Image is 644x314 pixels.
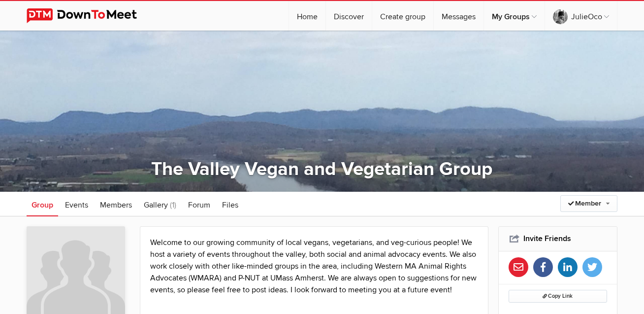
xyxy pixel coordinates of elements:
[32,200,53,210] span: Group
[434,1,483,31] a: Messages
[95,192,137,216] a: Members
[509,227,608,250] h2: Invite Friends
[150,237,478,296] p: Welcome to our growing community of local vegans, vegetarians, and veg-curious people! We host a ...
[27,8,152,23] img: DownToMeet
[543,293,573,299] span: Copy Link
[144,200,168,210] span: Gallery
[326,1,372,31] a: Discover
[170,200,176,210] span: (1)
[217,192,243,216] a: Files
[27,192,58,216] a: Group
[65,200,88,210] span: Events
[509,290,608,303] button: Copy Link
[289,1,325,31] a: Home
[60,192,93,216] a: Events
[222,200,238,210] span: Files
[139,192,181,216] a: Gallery (1)
[372,1,433,31] a: Create group
[484,1,545,31] a: My Groups
[188,200,210,210] span: Forum
[183,192,215,216] a: Forum
[545,1,617,31] a: JulieOco
[100,200,132,210] span: Members
[560,195,617,212] a: Member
